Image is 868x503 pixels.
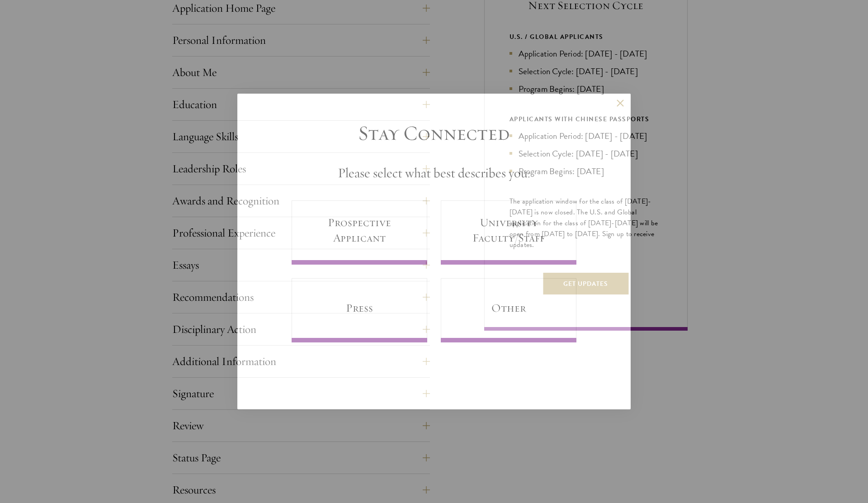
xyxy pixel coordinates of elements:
[441,278,576,342] a: Other
[441,200,576,265] a: University Faculty/Staff
[338,164,530,182] h4: Please select what best describes you:
[292,200,427,265] a: Prospective Applicant
[358,121,510,146] h3: Stay Connected
[292,278,427,342] a: Press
